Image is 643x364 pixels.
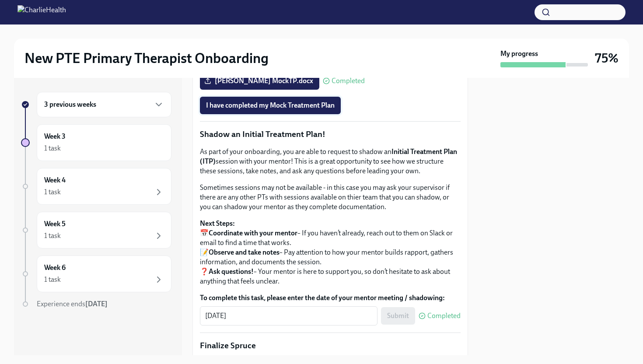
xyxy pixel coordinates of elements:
[37,300,108,308] span: Experience ends
[21,168,171,205] a: Week 41 task
[200,129,461,140] p: Shadow an Initial Treatment Plan!
[24,49,269,67] h2: New PTE Primary Therapist Onboarding
[21,124,171,161] a: Week 31 task
[209,248,280,256] strong: Observe and take notes
[200,340,461,351] p: Finalize Spruce
[44,275,61,284] div: 1 task
[44,175,66,185] h6: Week 4
[205,311,372,321] textarea: [DATE]
[200,147,461,176] p: As part of your onboarding, you are able to request to shadow an session with your mentor! This i...
[44,219,66,229] h6: Week 5
[200,293,461,303] label: To complete this task, please enter the date of your mentor meeting / shadowing:
[200,147,457,165] strong: Initial Treatment Plan (ITP)
[44,143,61,153] div: 1 task
[332,77,365,84] span: Completed
[37,92,171,117] div: 3 previous weeks
[206,77,313,85] span: [PERSON_NAME] MockTP.docx
[200,183,461,212] p: Sometimes sessions may not be available - in this case you may ask your supervisor if there are a...
[200,72,319,90] label: [PERSON_NAME] MockTP.docx
[209,267,254,276] strong: Ask questions!
[209,229,297,237] strong: Coordinate with your mentor
[85,300,108,308] strong: [DATE]
[595,50,619,66] h3: 75%
[17,5,66,19] img: CharlieHealth
[206,101,335,110] span: I have completed my Mock Treatment Plan
[500,49,538,59] strong: My progress
[44,132,66,141] h6: Week 3
[44,100,96,109] h6: 3 previous weeks
[21,212,171,248] a: Week 51 task
[44,263,66,273] h6: Week 6
[200,219,461,286] p: 📅 – If you haven’t already, reach out to them on Slack or email to find a time that works. 📝 – Pa...
[200,219,235,227] strong: Next Steps:
[44,231,61,241] div: 1 task
[427,312,461,319] span: Completed
[44,187,61,197] div: 1 task
[21,255,171,292] a: Week 61 task
[200,97,341,114] button: I have completed my Mock Treatment Plan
